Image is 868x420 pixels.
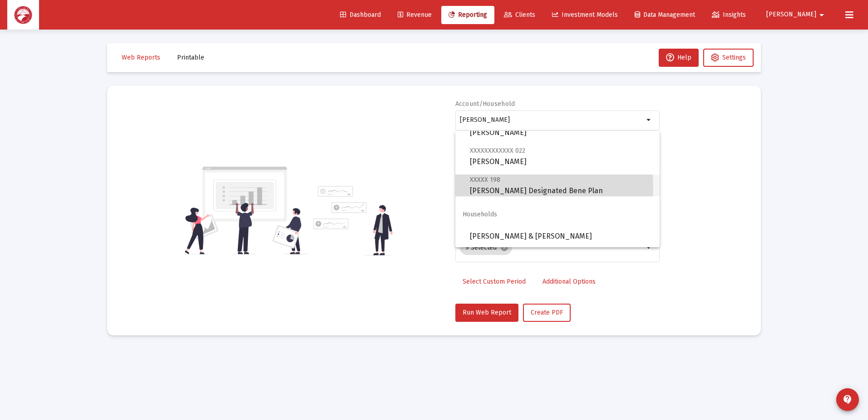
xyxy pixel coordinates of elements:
img: reporting-alt [313,186,393,255]
span: Create PDF [531,309,563,316]
span: Data Management [635,11,695,19]
span: Households [455,204,660,225]
span: Revenue [398,11,432,19]
span: Help [666,54,691,61]
a: Data Management [627,6,702,24]
span: XXXXXXXXXXXX 022 [470,147,525,155]
span: [PERSON_NAME] Designated Bene Plan [470,174,652,196]
span: Insights [712,11,746,19]
span: Run Web Report [463,309,511,316]
span: [PERSON_NAME] [766,11,816,19]
mat-icon: cancel [500,244,508,252]
a: Investment Models [545,6,625,24]
button: Help [659,49,699,67]
mat-icon: arrow_drop_down [816,6,827,24]
a: Insights [705,6,753,24]
span: Reporting [449,11,487,19]
img: Dashboard [14,6,32,24]
input: Search or select an account or household [460,116,644,124]
mat-icon: arrow_drop_down [644,115,655,125]
span: [PERSON_NAME] [470,145,652,167]
button: [PERSON_NAME] [755,5,838,24]
button: Printable [170,49,212,67]
button: Settings [703,49,754,67]
mat-icon: contact_support [842,394,853,405]
span: Select Custom Period [463,278,526,285]
mat-chip: 9 Selected [460,240,512,255]
span: [PERSON_NAME] & [PERSON_NAME] [470,225,652,247]
button: Create PDF [523,304,571,322]
a: Revenue [390,6,439,24]
mat-icon: arrow_drop_down [644,242,655,253]
a: Clients [497,6,542,24]
label: Account/Household [455,100,515,108]
img: reporting [183,165,308,255]
mat-chip-list: Selection [460,239,644,257]
span: Settings [722,54,746,61]
button: Web Reports [114,49,168,67]
a: Dashboard [333,6,388,24]
span: Additional Options [542,278,596,285]
span: Clients [504,11,535,19]
span: XXXXX 198 [470,176,500,184]
span: Investment Models [552,11,618,19]
span: Printable [177,54,204,61]
span: Web Reports [122,54,160,61]
button: Run Web Report [455,304,518,322]
a: Reporting [441,6,494,24]
span: Dashboard [340,11,381,19]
